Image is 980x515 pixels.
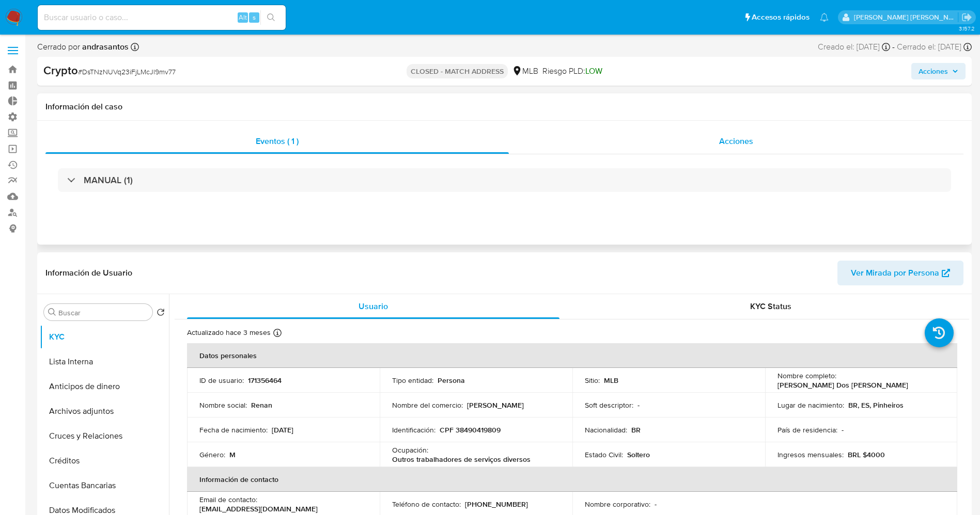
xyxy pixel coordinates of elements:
p: Estado Civil : [585,450,623,459]
p: - [637,400,640,410]
p: 171356464 [248,376,282,385]
p: Tipo entidad : [392,376,433,385]
button: search-icon [260,10,282,25]
div: MANUAL (1) [58,168,951,192]
p: [PHONE_NUMBER] [465,500,528,509]
p: Teléfono de contacto : [392,500,461,509]
p: Nombre del comercio : [392,400,463,410]
button: Acciones [911,63,966,79]
span: Acciones [919,63,948,79]
button: Cuentas Bancarias [40,473,169,498]
button: Archivos adjuntos [40,399,169,424]
button: Ver Mirada por Persona [837,261,963,285]
p: ID de usuario : [199,376,244,385]
p: Email de contacto : [199,495,257,504]
span: Usuario [359,300,388,312]
button: Volver al orden por defecto [157,308,165,319]
p: [EMAIL_ADDRESS][DOMAIN_NAME] [199,504,318,513]
p: BR, ES, Pinheiros [848,400,904,410]
p: Género : [199,450,225,459]
a: Notificaciones [820,13,829,22]
p: Lugar de nacimiento : [777,400,844,410]
th: Información de contacto [187,467,957,492]
div: Cerrado el: [DATE] [897,41,972,53]
p: Fecha de nacimiento : [199,425,268,434]
b: andrasantos [80,41,129,53]
p: Outros trabalhadores de serviços diversos [392,455,531,464]
p: Renan [251,400,272,410]
p: Identificación : [392,425,435,434]
span: Accesos rápidos [752,12,810,23]
span: Alt [239,12,247,22]
input: Buscar [58,308,148,317]
p: Actualizado hace 3 meses [187,328,271,337]
span: # DsTNzNUVq23iFjLMcJl9mv77 [78,67,176,77]
button: Créditos [40,448,169,473]
p: Persona [438,376,465,385]
span: Cerrado por [37,41,129,53]
th: Datos personales [187,343,957,368]
b: Crypto [43,62,78,78]
button: KYC [40,325,169,349]
p: Sitio : [585,376,600,385]
div: MLB [512,66,538,77]
p: BRL $4000 [848,450,885,459]
a: Salir [961,12,972,23]
span: KYC Status [750,300,791,312]
p: jesica.barrios@mercadolibre.com [854,12,958,22]
p: País de residencia : [777,425,837,434]
span: LOW [585,65,602,77]
p: [DATE] [272,425,293,434]
p: Nacionalidad : [585,425,627,434]
h1: Información de Usuario [45,268,132,278]
button: Buscar [48,308,56,316]
div: Creado el: [DATE] [818,41,890,53]
p: Ingresos mensuales : [777,450,844,459]
span: Acciones [719,135,753,147]
p: CPF 38490419809 [440,425,501,434]
p: Nombre completo : [777,371,836,380]
button: Cruces y Relaciones [40,424,169,448]
p: [PERSON_NAME] [467,400,524,410]
span: Eventos ( 1 ) [256,135,299,147]
p: Soltero [627,450,650,459]
span: Ver Mirada por Persona [851,261,939,285]
p: CLOSED - MATCH ADDRESS [407,64,508,78]
p: Nombre corporativo : [585,500,650,509]
p: Nombre social : [199,400,247,410]
button: Anticipos de dinero [40,374,169,399]
button: Lista Interna [40,349,169,374]
p: M [229,450,236,459]
span: Riesgo PLD: [542,66,602,77]
h1: Información del caso [45,102,963,112]
h3: MANUAL (1) [84,174,133,186]
p: [PERSON_NAME] Dos [PERSON_NAME] [777,380,908,390]
input: Buscar usuario o caso... [38,11,286,24]
p: Ocupación : [392,445,428,455]
p: Soft descriptor : [585,400,633,410]
p: - [655,500,657,509]
span: s [253,12,256,22]
p: - [842,425,844,434]
p: BR [631,425,641,434]
p: MLB [604,376,618,385]
span: - [892,41,895,53]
